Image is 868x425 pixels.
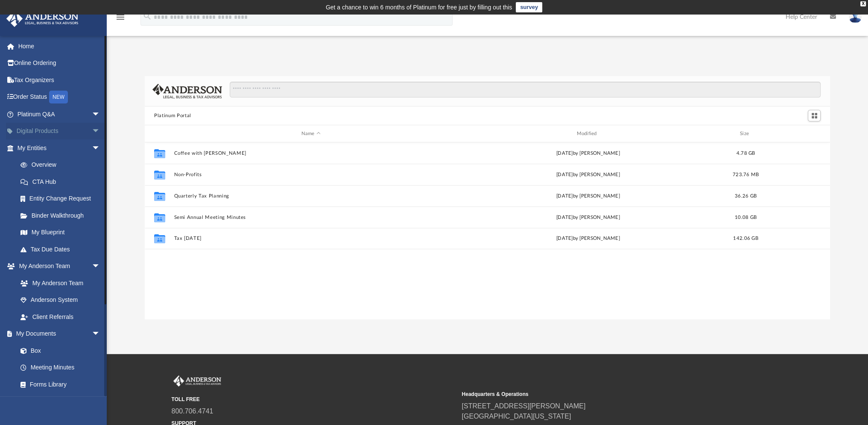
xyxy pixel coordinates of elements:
[12,376,105,393] a: Forms Library
[12,342,105,359] a: Box
[92,139,109,157] span: arrow_drop_down
[729,130,763,138] div: Size
[6,106,113,123] a: Platinum Q&Aarrow_drop_down
[115,16,126,22] a: menu
[451,150,725,157] div: [DATE] by [PERSON_NAME]
[12,190,113,207] a: Entity Change Request
[12,393,109,410] a: Notarize
[326,2,512,12] div: Get a chance to win 6 months of Platinum for free just by filling out this
[12,292,109,309] a: Anderson System
[6,139,113,156] a: My Entitiesarrow_drop_down
[733,172,759,177] span: 723.76 MB
[172,395,456,403] small: TOLL FREE
[174,172,448,177] button: Non-Profits
[115,12,126,22] i: menu
[172,407,213,415] a: 800.706.4741
[12,274,105,292] a: My Anderson Team
[92,106,109,123] span: arrow_drop_down
[849,11,862,23] img: User Pic
[6,89,113,106] a: Order StatusNEW
[12,359,109,376] a: Meeting Minutes
[451,130,725,138] div: Modified
[174,215,448,220] button: Semi Annual Meeting Minutes
[154,112,191,120] button: Platinum Portal
[736,151,755,156] span: 4.78 GB
[462,390,746,398] small: Headquarters & Operations
[6,258,109,275] a: My Anderson Teamarrow_drop_down
[12,308,109,325] a: Client Referrals
[6,55,113,72] a: Online Ordering
[172,375,223,387] img: Anderson Advisors Platinum Portal
[6,71,113,89] a: Tax Organizers
[12,173,113,190] a: CTA Hub
[149,130,170,138] div: id
[92,123,109,140] span: arrow_drop_down
[6,325,109,342] a: My Documentsarrow_drop_down
[92,325,109,343] span: arrow_drop_down
[462,413,571,420] a: [GEOGRAPHIC_DATA][US_STATE]
[174,193,448,199] button: Quarterly Tax Planning
[174,151,448,156] button: Coffee with [PERSON_NAME]
[12,207,113,224] a: Binder Walkthrough
[12,224,109,241] a: My Blueprint
[516,2,542,12] a: survey
[4,10,81,27] img: Anderson Advisors Platinum Portal
[49,91,68,103] div: NEW
[143,12,152,21] i: search
[451,235,725,242] div: [DATE] by [PERSON_NAME]
[12,156,113,174] a: Overview
[860,1,866,6] div: close
[735,215,757,220] span: 10.08 GB
[451,192,725,200] div: [DATE] by [PERSON_NAME]
[12,241,113,258] a: Tax Due Dates
[92,258,109,275] span: arrow_drop_down
[145,142,830,319] div: grid
[230,82,821,98] input: Search files and folders
[733,236,758,241] span: 142.06 GB
[451,214,725,221] div: [DATE] by [PERSON_NAME]
[808,110,821,122] button: Switch to Grid View
[174,130,447,138] div: Name
[735,194,757,198] span: 36.26 GB
[451,171,725,179] div: [DATE] by [PERSON_NAME]
[6,38,113,55] a: Home
[174,236,448,241] button: Tax [DATE]
[6,123,113,140] a: Digital Productsarrow_drop_down
[462,402,586,410] a: [STREET_ADDRESS][PERSON_NAME]
[766,130,826,138] div: id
